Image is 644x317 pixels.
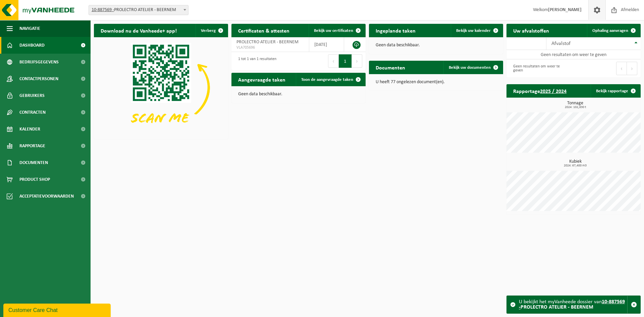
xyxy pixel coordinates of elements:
span: Bedrijfsgegevens [19,54,59,70]
button: Next [627,62,637,75]
h3: Tonnage [510,101,641,109]
a: Bekijk rapportage [591,84,640,98]
span: Afvalstof [551,41,571,46]
span: 10-887569 - PROLECTRO ATELIER - BEERNEM [89,5,188,15]
td: Geen resultaten om weer te geven [506,50,641,59]
span: Contracten [19,104,46,121]
button: Next [352,54,362,68]
td: [DATE] [309,37,344,52]
span: Contactpersonen [19,70,58,87]
a: Ophaling aanvragen [587,24,640,37]
span: Bekijk uw certificaten [314,29,353,33]
h2: Ingeplande taken [369,24,422,37]
span: Acceptatievoorwaarden [19,188,74,205]
span: 2024: 67,400 m3 [510,164,641,167]
span: VLA705696 [236,45,304,50]
button: Verberg [196,24,227,37]
span: Dashboard [19,37,45,54]
a: Toon de aangevraagde taken [296,73,365,86]
span: Toon de aangevraagde taken [301,77,353,82]
strong: PROLECTRO ATELIER - BEERNEM [519,299,625,310]
p: Geen data beschikbaar. [238,92,359,97]
span: PROLECTRO ATELIER - BEERNEM [236,40,299,45]
tcxspan: Call 10-887569 - via 3CX [519,299,625,310]
span: Verberg [201,29,216,33]
button: 1 [339,54,352,68]
span: Kalender [19,121,40,138]
button: Previous [616,62,627,75]
span: Bekijk uw documenten [449,65,491,70]
div: 1 tot 1 van 1 resultaten [235,54,276,68]
span: 2024: 102,830 t [510,106,641,109]
a: Bekijk uw documenten [443,61,502,74]
tcxspan: Call 10-887569 - via 3CX [92,7,114,12]
span: Ophaling aanvragen [592,29,628,33]
a: Bekijk uw certificaten [309,24,365,37]
h2: Download nu de Vanheede+ app! [94,24,183,37]
h2: Aangevraagde taken [231,73,292,86]
iframe: chat widget [3,302,112,317]
h2: Documenten [369,61,412,74]
span: Rapportage [19,138,45,154]
span: Navigatie [19,20,40,37]
strong: [PERSON_NAME] [548,7,582,12]
p: U heeft 77 ongelezen document(en). [376,80,496,85]
h3: Kubiek [510,159,641,167]
div: U bekijkt het myVanheede dossier van [519,296,627,313]
span: Gebruikers [19,87,45,104]
p: Geen data beschikbaar. [376,43,496,48]
span: Product Shop [19,171,50,188]
a: Bekijk uw kalender [451,24,502,37]
button: Previous [328,54,339,68]
tcxspan: Call 2025 / 2024 via 3CX [540,89,567,94]
span: Documenten [19,154,48,171]
img: Download de VHEPlus App [94,37,228,138]
span: 10-887569 - PROLECTRO ATELIER - BEERNEM [89,5,189,15]
span: Bekijk uw kalender [456,29,491,33]
h2: Rapportage [506,84,573,97]
div: Geen resultaten om weer te geven [510,61,570,76]
h2: Certificaten & attesten [231,24,296,37]
h2: Uw afvalstoffen [506,24,556,37]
